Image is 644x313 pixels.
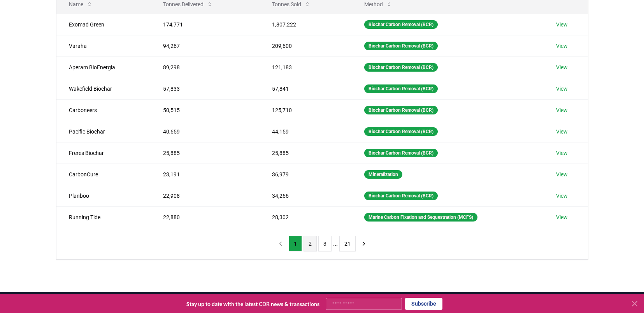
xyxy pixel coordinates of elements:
td: 34,266 [260,185,352,206]
td: 22,908 [151,185,259,206]
td: 121,183 [260,56,352,78]
button: 3 [318,236,332,251]
button: 1 [289,236,302,251]
a: View [556,21,568,28]
td: Pacific Biochar [56,121,151,142]
td: Carboneers [56,99,151,121]
button: next page [357,236,370,251]
li: ... [333,239,338,248]
td: 40,659 [151,121,259,142]
td: Running Tide [56,206,151,228]
td: 125,710 [260,99,352,121]
a: View [556,128,568,135]
td: Varaha [56,35,151,56]
td: 57,841 [260,78,352,99]
td: Aperam BioEnergia [56,56,151,78]
div: Marine Carbon Fixation and Sequestration (MCFS) [364,213,477,222]
a: View [556,213,568,221]
a: View [556,85,568,93]
td: 209,600 [260,35,352,56]
td: 36,979 [260,164,352,185]
td: 28,302 [260,206,352,228]
div: Biochar Carbon Removal (BCR) [364,127,438,136]
div: Biochar Carbon Removal (BCR) [364,84,438,93]
a: View [556,106,568,114]
div: Biochar Carbon Removal (BCR) [364,42,438,50]
td: 22,880 [151,206,259,228]
td: 89,298 [151,56,259,78]
a: View [556,171,568,178]
div: Mineralization [364,170,402,179]
td: Wakefield Biochar [56,78,151,99]
td: 23,191 [151,164,259,185]
td: 25,885 [260,142,352,164]
div: Biochar Carbon Removal (BCR) [364,192,438,200]
td: 50,515 [151,99,259,121]
td: 94,267 [151,35,259,56]
div: Biochar Carbon Removal (BCR) [364,20,438,29]
td: 1,807,222 [260,14,352,35]
td: 174,771 [151,14,259,35]
a: View [556,149,568,157]
td: 44,159 [260,121,352,142]
div: Biochar Carbon Removal (BCR) [364,106,438,114]
td: Planboo [56,185,151,206]
button: 21 [339,236,356,251]
td: CarbonCure [56,164,151,185]
a: View [556,42,568,50]
div: Biochar Carbon Removal (BCR) [364,63,438,72]
button: 2 [304,236,317,251]
td: 57,833 [151,78,259,99]
a: View [556,192,568,200]
div: Biochar Carbon Removal (BCR) [364,149,438,157]
td: 25,885 [151,142,259,164]
a: View [556,63,568,71]
td: Freres Biochar [56,142,151,164]
td: Exomad Green [56,14,151,35]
